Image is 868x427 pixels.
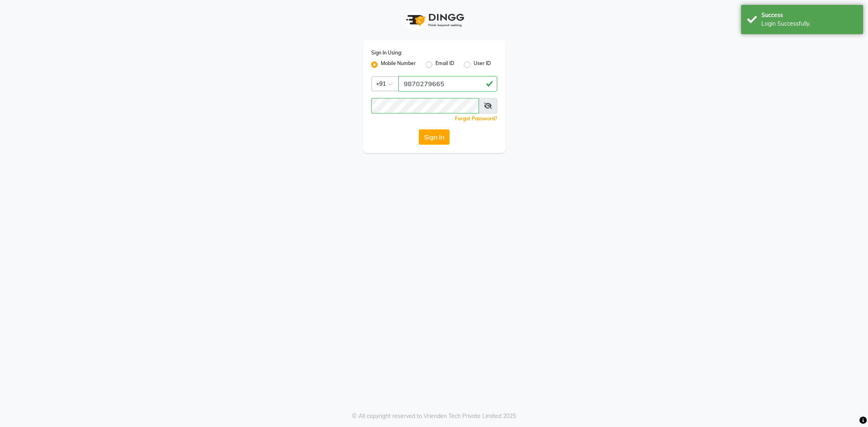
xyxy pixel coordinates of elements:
[761,20,857,28] div: Login Successfully.
[402,8,467,32] img: logo1.svg
[381,60,416,70] label: Mobile Number
[455,115,497,122] a: Forgot Password?
[474,60,491,70] label: User ID
[371,49,402,57] label: Sign In Using:
[435,60,454,70] label: Email ID
[419,129,450,145] button: Sign In
[371,98,479,113] input: Username
[761,11,857,20] div: Success
[398,76,497,91] input: Username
